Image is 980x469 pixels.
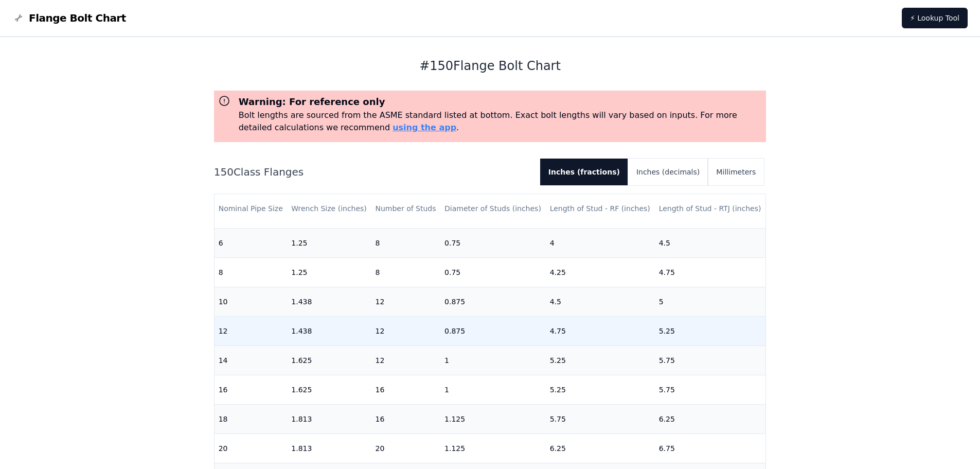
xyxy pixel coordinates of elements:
[655,287,766,316] td: 5
[12,12,25,24] img: Flange Bolt Chart Logo
[287,287,371,316] td: 1.438
[440,194,546,223] th: Diameter of Studs (inches)
[655,345,766,375] td: 5.75
[440,316,546,345] td: 0.875
[708,159,764,185] button: Millimeters
[371,404,440,433] td: 16
[215,404,288,433] td: 18
[440,404,546,433] td: 1.125
[215,316,288,345] td: 12
[287,404,371,433] td: 1.813
[546,228,655,257] td: 4
[546,287,655,316] td: 4.5
[440,257,546,287] td: 0.75
[655,433,766,463] td: 6.75
[371,316,440,345] td: 12
[371,345,440,375] td: 12
[655,316,766,345] td: 5.25
[287,375,371,404] td: 1.625
[440,433,546,463] td: 1.125
[655,194,766,223] th: Length of Stud - RTJ (inches)
[371,287,440,316] td: 12
[215,194,288,223] th: Nominal Pipe Size
[371,257,440,287] td: 8
[546,404,655,433] td: 5.75
[215,433,288,463] td: 20
[287,194,371,223] th: Wrench Size (inches)
[546,345,655,375] td: 5.25
[655,228,766,257] td: 4.5
[29,11,126,25] span: Flange Bolt Chart
[12,11,126,25] a: Flange Bolt Chart LogoFlange Bolt Chart
[214,58,767,74] h1: # 150 Flange Bolt Chart
[655,404,766,433] td: 6.25
[540,159,628,185] button: Inches (fractions)
[239,95,762,109] h3: Warning: For reference only
[215,228,288,257] td: 6
[546,257,655,287] td: 4.25
[287,316,371,345] td: 1.438
[215,375,288,404] td: 16
[655,257,766,287] td: 4.75
[440,228,546,257] td: 0.75
[215,257,288,287] td: 8
[287,433,371,463] td: 1.813
[215,287,288,316] td: 10
[546,194,655,223] th: Length of Stud - RF (inches)
[287,257,371,287] td: 1.25
[546,316,655,345] td: 4.75
[546,375,655,404] td: 5.25
[393,123,456,132] a: using the app
[628,159,708,185] button: Inches (decimals)
[371,228,440,257] td: 8
[371,433,440,463] td: 20
[287,228,371,257] td: 1.25
[214,165,532,179] h2: 150 Class Flanges
[239,109,762,134] p: Bolt lengths are sourced from the ASME standard listed at bottom. Exact bolt lengths will vary ba...
[215,345,288,375] td: 14
[287,345,371,375] td: 1.625
[440,345,546,375] td: 1
[655,375,766,404] td: 5.75
[371,194,440,223] th: Number of Studs
[440,287,546,316] td: 0.875
[371,375,440,404] td: 16
[902,8,968,28] a: ⚡ Lookup Tool
[546,433,655,463] td: 6.25
[440,375,546,404] td: 1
